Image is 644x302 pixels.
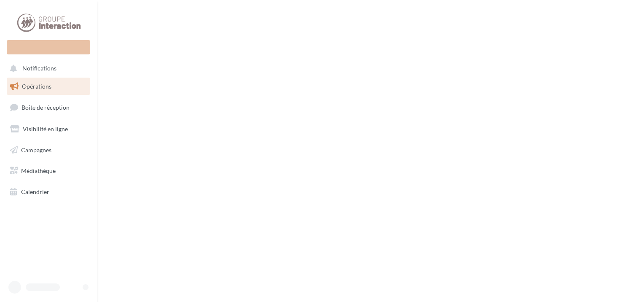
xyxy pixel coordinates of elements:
[21,146,51,153] span: Campagnes
[23,125,68,132] span: Visibilité en ligne
[5,141,92,159] a: Campagnes
[5,162,92,180] a: Médiathèque
[22,83,51,90] span: Opérations
[5,98,92,116] a: Boîte de réception
[21,188,49,195] span: Calendrier
[21,104,70,111] span: Boîte de réception
[5,183,92,201] a: Calendrier
[22,65,56,72] span: Notifications
[5,78,92,95] a: Opérations
[7,40,90,54] div: Nouvelle campagne
[5,120,92,138] a: Visibilité en ligne
[21,167,56,174] span: Médiathèque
